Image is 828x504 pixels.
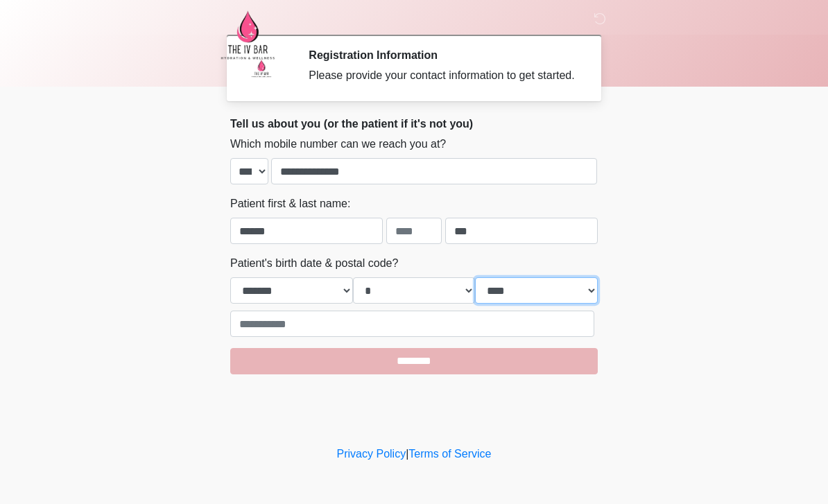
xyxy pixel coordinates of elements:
h2: Tell us about you (or the patient if it's not you) [230,117,598,130]
a: | [406,448,408,460]
a: Privacy Policy [337,448,406,460]
label: Patient's birth date & postal code? [230,255,398,272]
div: Please provide your contact information to get started. [309,67,577,84]
label: Patient first & last name: [230,195,350,212]
label: Which mobile number can we reach you at? [230,136,446,153]
a: Terms of Service [408,448,491,460]
img: The IV Bar, LLC Logo [216,10,279,60]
